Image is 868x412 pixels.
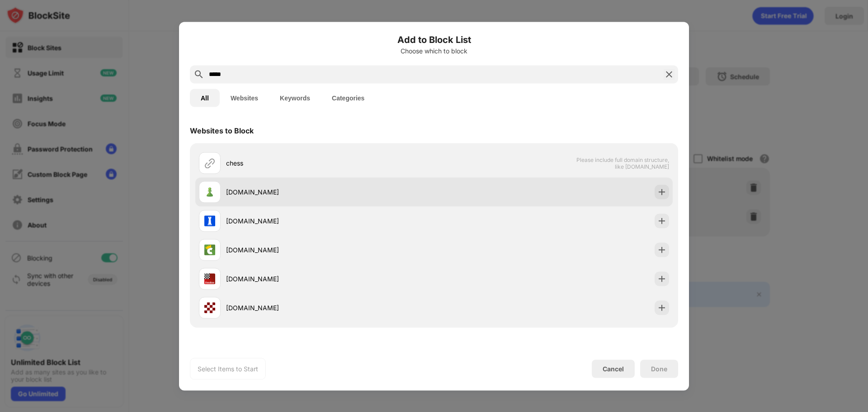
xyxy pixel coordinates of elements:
[226,245,434,255] div: [DOMAIN_NAME]
[198,364,258,373] div: Select Items to Start
[226,216,434,226] div: [DOMAIN_NAME]
[664,69,675,80] img: search-close
[226,158,434,168] div: chess
[321,89,375,107] button: Categories
[190,89,220,107] button: All
[576,156,669,170] span: Please include full domain structure, like [DOMAIN_NAME]
[226,303,434,313] div: [DOMAIN_NAME]
[220,89,269,107] button: Websites
[190,33,678,46] h6: Add to Block List
[193,69,204,80] img: search.svg
[204,302,215,313] img: favicons
[603,365,624,373] div: Cancel
[204,273,215,284] img: favicons
[226,187,434,197] div: [DOMAIN_NAME]
[204,186,215,197] img: favicons
[651,365,667,372] div: Done
[204,215,215,226] img: favicons
[204,244,215,255] img: favicons
[226,274,434,284] div: [DOMAIN_NAME]
[269,89,321,107] button: Keywords
[190,47,678,54] div: Choose which to block
[190,346,257,355] div: Keywords to Block
[190,126,254,135] div: Websites to Block
[204,157,215,168] img: url.svg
